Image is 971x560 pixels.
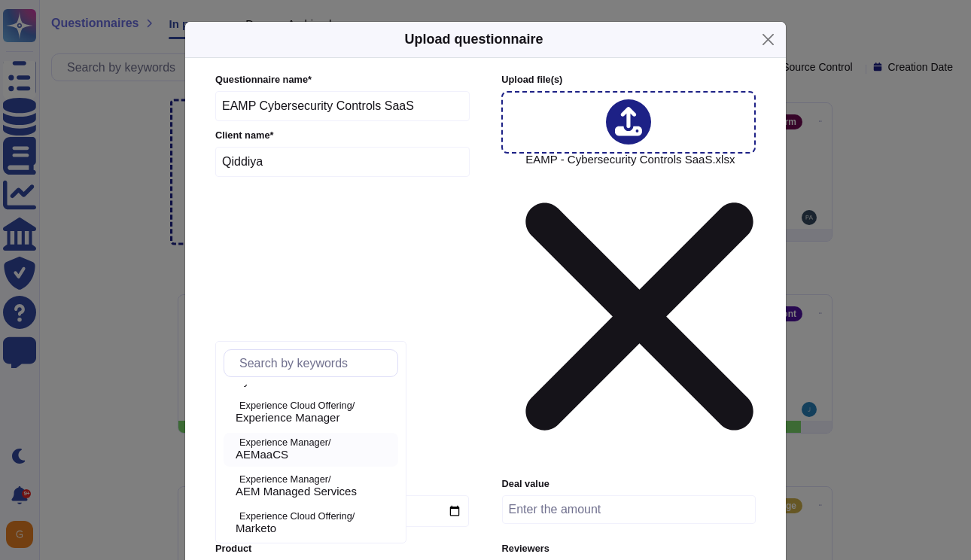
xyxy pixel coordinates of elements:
div: Marketo [224,507,398,540]
span: AEM Managed Services [236,485,357,498]
input: Enter company name of the client [215,147,470,177]
label: Client name [215,131,470,141]
div: Marketo [224,515,230,532]
span: Upload file (s) [501,74,562,85]
span: EAMP - Cybersecurity Controls SaaS.xlsx [525,154,753,468]
button: Close [756,28,780,51]
p: Experience Cloud Offering/ [239,512,392,522]
div: AEMaaCS [224,441,230,458]
label: Deal value [502,479,756,489]
div: AEM Managed Services [224,478,230,495]
div: Marketo [236,522,392,535]
span: Experience Manager [236,411,339,425]
h5: Upload questionnaire [404,29,543,50]
p: Experience Manager/ [239,438,392,448]
div: AEMaaCS [224,433,398,467]
label: Reviewers [502,544,756,554]
span: Marketo [236,522,276,535]
p: Experience Manager/ [239,475,392,485]
div: AEM Managed Services [236,485,392,498]
input: Enter questionnaire name [215,91,470,121]
span: AEMaaCS [236,448,288,461]
label: Questionnaire name [215,75,470,85]
div: Experience Manager [224,396,398,430]
label: Product [215,544,469,554]
div: AEM Managed Services [224,470,398,504]
div: Experience Manager [236,411,392,425]
p: Experience Cloud Offering/ [239,401,392,411]
div: Experience Manager [224,404,230,422]
div: AEMaaCS [236,448,392,461]
input: Search by keywords [232,350,397,376]
input: Enter the amount [502,495,756,524]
